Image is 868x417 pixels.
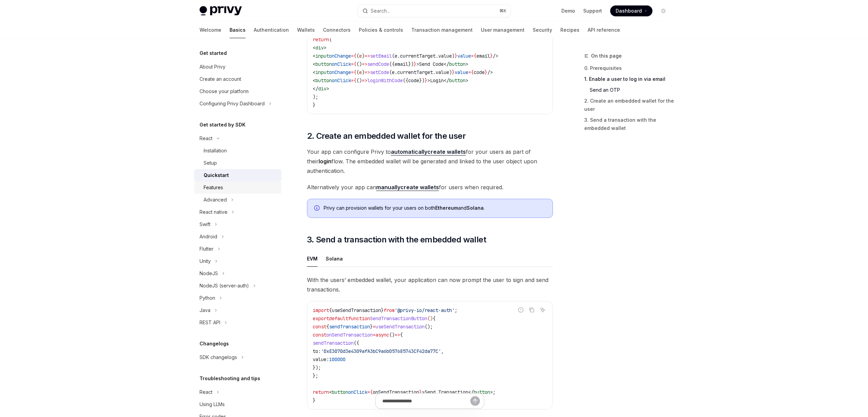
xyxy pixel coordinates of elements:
[389,61,395,67] span: ({
[376,332,389,338] span: async
[457,53,471,59] span: value
[382,393,470,408] input: Ask a question...
[362,77,367,84] span: =>
[200,318,220,327] div: REST API
[254,22,289,38] a: Authentication
[200,121,246,129] h5: Get started by SDK
[435,205,458,211] strong: Ethereum
[313,315,329,322] span: export
[359,69,362,75] span: e
[427,77,430,84] span: >
[389,69,392,75] span: (
[194,351,281,363] button: Toggle SDK changelogs section
[449,61,466,67] span: button
[194,255,281,267] button: Toggle Unity section
[376,324,425,330] span: useSendTransaction
[591,52,622,60] span: On this page
[313,348,321,354] span: to:
[313,364,321,371] span: });
[493,53,498,59] span: />
[449,69,452,75] span: )
[474,69,485,75] span: code
[200,306,210,314] div: Java
[533,22,552,38] a: Security
[200,245,214,253] div: Flutter
[204,171,229,179] div: Quickstart
[395,53,397,59] span: e
[438,53,452,59] span: value
[391,148,466,155] a: automaticallycreate wallets
[362,61,367,67] span: =>
[444,61,449,67] span: </
[493,389,496,395] span: ;
[471,69,474,75] span: {
[616,8,642,14] span: Dashboard
[583,8,602,14] a: Support
[376,184,400,191] strong: manually
[194,386,281,398] button: Toggle React section
[332,389,348,395] span: button
[194,280,281,292] button: Toggle NodeJS (server-auth) section
[200,75,241,83] div: Create an account
[588,22,620,38] a: API reference
[329,307,332,313] span: {
[323,22,351,38] a: Connectors
[370,324,373,330] span: }
[365,53,370,59] span: =>
[381,307,384,313] span: }
[471,53,474,59] span: =
[313,324,326,330] span: const
[307,131,466,142] span: 2. Create an embedded wallet for the user
[359,22,403,38] a: Policies & controls
[425,389,468,395] span: Send Transaction
[194,304,281,316] button: Toggle Java section
[584,74,674,85] a: 1. Enable a user to log in via email
[370,53,392,59] span: setEmail
[324,45,326,51] span: >
[200,340,229,348] h5: Changelogs
[373,389,419,395] span: onSendTransaction
[200,294,215,302] div: Python
[204,147,227,155] div: Installation
[449,77,466,84] span: button
[354,53,356,59] span: {
[356,61,362,67] span: ()
[200,208,227,216] div: React native
[332,61,351,67] span: onClick
[371,7,390,15] div: Search...
[466,61,468,67] span: >
[397,53,400,59] span: .
[314,205,321,212] svg: Info
[315,61,332,67] span: button
[200,353,237,361] div: SDK changelogs
[419,61,444,67] span: Send Code
[373,324,376,330] span: =
[318,86,326,92] span: div
[400,53,436,59] span: currentTarget
[326,324,329,330] span: {
[348,315,370,322] span: function
[416,61,419,67] span: >
[200,233,217,241] div: Android
[313,86,318,92] span: </
[433,69,436,75] span: .
[384,307,395,313] span: from
[204,159,217,167] div: Setup
[313,389,329,395] span: return
[392,69,395,75] span: e
[200,400,225,408] div: Using LLMs
[481,22,525,38] a: User management
[297,22,315,38] a: Wallets
[414,61,416,67] span: }
[307,182,553,192] span: Alternatively your app can for users when required.
[395,332,400,338] span: =>
[351,77,354,84] span: =
[436,69,449,75] span: value
[425,324,433,330] span: ();
[194,292,281,304] button: Toggle Python section
[351,53,354,59] span: =
[194,61,281,73] a: About Privy
[194,169,281,181] a: Quickstart
[373,332,376,338] span: =
[307,147,553,176] span: Your app can configure Privy to for your users as part of their flow. The embedded wallet will be...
